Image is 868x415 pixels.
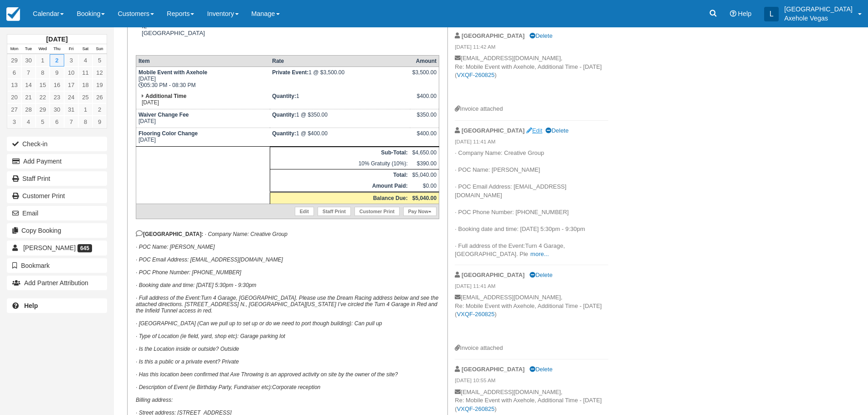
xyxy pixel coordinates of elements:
[36,54,50,67] a: 1
[78,91,92,103] a: 25
[354,207,400,216] a: Customer Print
[64,116,78,128] a: 7
[410,158,439,169] td: $390.00
[136,67,270,91] td: [DATE] 05:30 PM - 08:30 PM
[545,127,568,134] a: Delete
[403,207,437,216] a: Pay Now
[7,223,107,238] button: Copy Booking
[78,44,92,54] th: Sat
[7,258,107,273] button: Bookmark
[738,10,752,17] span: Help
[270,56,410,67] th: Rate
[457,405,495,412] a: VXQF-260825
[21,67,36,79] a: 7
[455,105,608,113] div: Invoice attached
[50,91,64,103] a: 23
[36,79,50,91] a: 15
[50,116,64,128] a: 6
[455,54,608,105] p: [EMAIL_ADDRESS][DOMAIN_NAME], Re: Mobile Event with Axehole, Additional Time - [DATE] ( )
[462,32,524,39] strong: [GEOGRAPHIC_DATA]
[136,56,270,67] th: Item
[270,91,410,109] td: 1
[270,109,410,128] td: 1 @ $350.00
[21,44,36,54] th: Tue
[7,241,107,255] a: [PERSON_NAME] 645
[7,171,107,186] a: Staff Print
[412,112,437,125] div: $350.00
[455,377,608,387] em: [DATE] 10:55 AM
[7,103,21,116] a: 27
[136,231,203,237] strong: [GEOGRAPHIC_DATA]:
[36,103,50,116] a: 29
[21,79,36,91] a: 14
[64,79,78,91] a: 17
[64,91,78,103] a: 24
[78,116,92,128] a: 8
[730,10,736,17] i: Help
[270,180,410,192] th: Amount Paid:
[6,7,20,21] img: checkfront-main-nav-mini-logo.png
[145,93,186,99] strong: Additional Time
[7,79,21,91] a: 13
[272,112,296,118] strong: Quantity
[78,67,92,79] a: 11
[50,79,64,91] a: 16
[295,207,314,216] a: Edit
[92,67,107,79] a: 12
[50,54,64,67] a: 2
[412,69,437,83] div: $3,500.00
[7,137,107,151] button: Check-in
[455,282,608,292] em: [DATE] 11:41 AM
[462,272,524,278] strong: [GEOGRAPHIC_DATA]
[7,44,21,54] th: Mon
[36,44,50,54] th: Wed
[270,67,410,91] td: 1 @ $3,500.00
[784,14,853,23] p: Axehole Vegas
[136,128,270,147] td: [DATE]
[136,91,270,109] td: [DATE]
[410,169,439,181] td: $5,040.00
[139,112,189,118] strong: Waiver Change Fee
[462,366,524,373] strong: [GEOGRAPHIC_DATA]
[7,67,21,79] a: 6
[24,302,38,309] b: Help
[7,91,21,103] a: 20
[36,91,50,103] a: 22
[318,207,351,216] a: Staff Print
[92,103,107,116] a: 2
[23,244,76,251] span: [PERSON_NAME]
[462,127,524,134] strong: [GEOGRAPHIC_DATA]
[455,138,608,148] em: [DATE] 11:41 AM
[457,72,495,78] a: VXQF-260825
[270,169,410,181] th: Total:
[7,298,107,313] a: Help
[78,54,92,67] a: 4
[7,189,107,203] a: Customer Print
[764,7,779,21] div: L
[455,293,608,344] p: [EMAIL_ADDRESS][DOMAIN_NAME], Re: Mobile Event with Axehole, Additional Time - [DATE] ( )
[455,344,608,353] div: Invoice attached
[7,206,107,220] button: Email
[455,149,608,259] p: · Company Name: Creative Group · POC Name: [PERSON_NAME] · POC Email Address: [EMAIL_ADDRESS][DOM...
[64,103,78,116] a: 31
[78,79,92,91] a: 18
[529,366,552,373] a: Delete
[139,130,198,137] strong: Flooring Color Change
[36,116,50,128] a: 5
[92,79,107,91] a: 19
[78,103,92,116] a: 1
[21,103,36,116] a: 28
[21,54,36,67] a: 30
[21,116,36,128] a: 4
[136,109,270,128] td: [DATE]
[92,44,107,54] th: Sun
[92,54,107,67] a: 5
[50,103,64,116] a: 30
[530,251,549,257] a: more...
[7,154,107,169] button: Add Payment
[36,67,50,79] a: 8
[272,130,296,137] strong: Quantity
[412,195,437,201] strong: $5,040.00
[412,130,437,144] div: $400.00
[64,67,78,79] a: 10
